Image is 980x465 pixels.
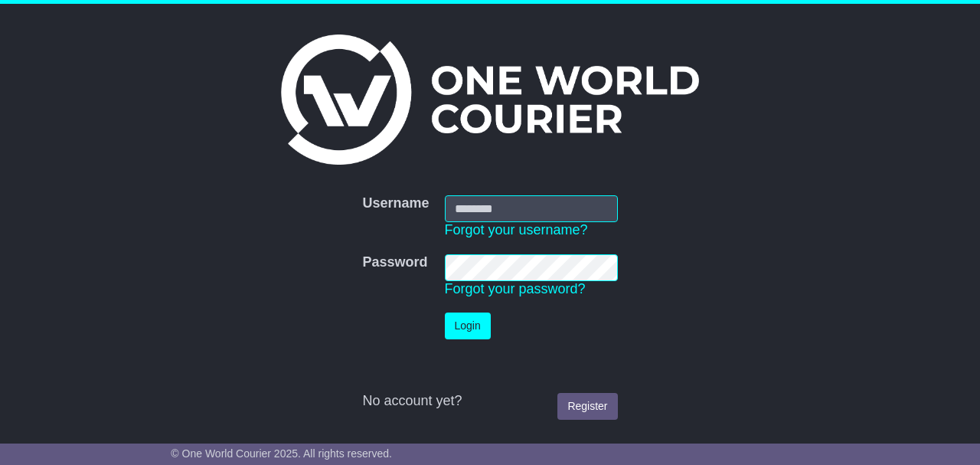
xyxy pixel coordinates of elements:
label: Password [362,254,427,271]
a: Forgot your username? [445,222,588,237]
img: One World [281,34,699,165]
div: No account yet? [362,393,617,410]
a: Register [557,393,617,420]
span: © One World Courier 2025. All rights reserved. [171,447,392,460]
label: Username [362,195,429,212]
button: Login [445,313,491,339]
a: Forgot your password? [445,281,586,296]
